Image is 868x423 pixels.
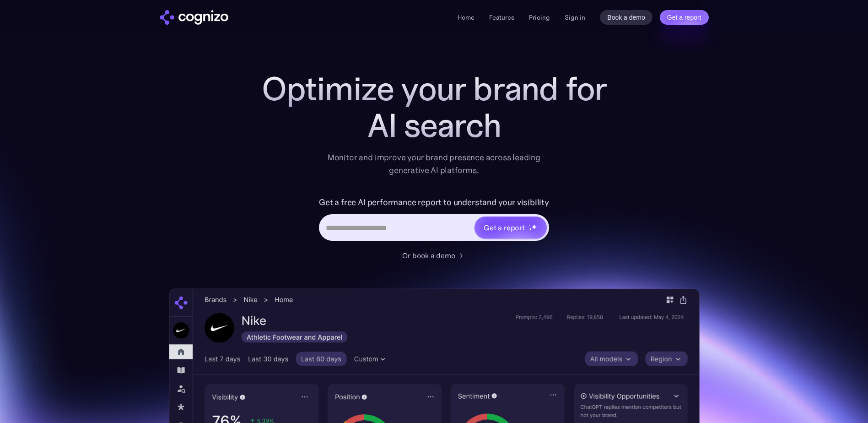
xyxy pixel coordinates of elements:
[402,250,466,261] a: Or book a demo
[531,224,537,230] img: star
[484,222,525,233] div: Get a report
[529,13,550,22] a: Pricing
[319,195,549,210] label: Get a free AI performance report to understand your visibility
[160,10,228,25] img: cognizo logo
[474,216,548,239] a: Get a reportstarstarstar
[251,107,617,144] div: AI search
[402,250,455,261] div: Or book a demo
[565,12,585,23] a: Sign in
[251,70,617,107] h1: Optimize your brand for
[322,151,547,177] div: Monitor and improve your brand presence across leading generative AI platforms.
[489,13,514,22] a: Features
[319,195,549,245] form: Hero URL Input Form
[529,228,532,231] img: star
[600,10,652,25] a: Book a demo
[529,224,530,226] img: star
[160,10,228,25] a: home
[458,13,474,22] a: Home
[660,10,709,25] a: Get a report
